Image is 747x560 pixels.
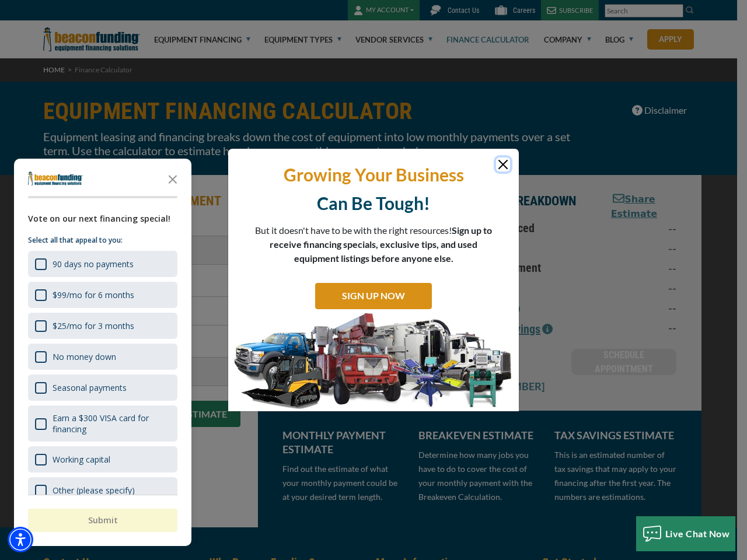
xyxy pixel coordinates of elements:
[254,223,493,265] p: But it doesn't have to be with the right resources!
[228,312,519,411] img: SIGN UP NOW
[8,527,33,552] div: Accessibility Menu
[14,159,191,546] div: Survey
[28,477,177,503] div: Other (please specify)
[315,283,432,309] a: SIGN UP NOW
[28,446,177,473] div: Working capital
[237,163,510,186] p: Growing Your Business
[28,374,177,401] div: Seasonal payments
[28,171,83,185] img: Company logo
[53,351,116,362] div: No money down
[28,405,177,442] div: Earn a $300 VISA card for financing
[28,344,177,370] div: No money down
[53,258,134,269] div: 90 days no payments
[53,289,134,300] div: $99/mo for 6 months
[28,212,177,225] div: Vote on our next financing special!
[28,282,177,308] div: $99/mo for 6 months
[28,235,177,246] p: Select all that appeal to you:
[28,313,177,339] div: $25/mo for 3 months
[665,528,730,539] span: Live Chat Now
[53,454,110,465] div: Working capital
[28,251,177,277] div: 90 days no payments
[496,157,510,171] button: Close
[53,412,170,435] div: Earn a $300 VISA card for financing
[636,516,736,551] button: Live Chat Now
[161,167,184,190] button: Close the survey
[270,225,492,264] span: Sign up to receive financing specials, exclusive tips, and used equipment listings before anyone ...
[53,485,135,496] div: Other (please specify)
[237,192,510,215] p: Can Be Tough!
[53,382,127,393] div: Seasonal payments
[28,509,177,532] button: Submit
[53,320,134,331] div: $25/mo for 3 months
